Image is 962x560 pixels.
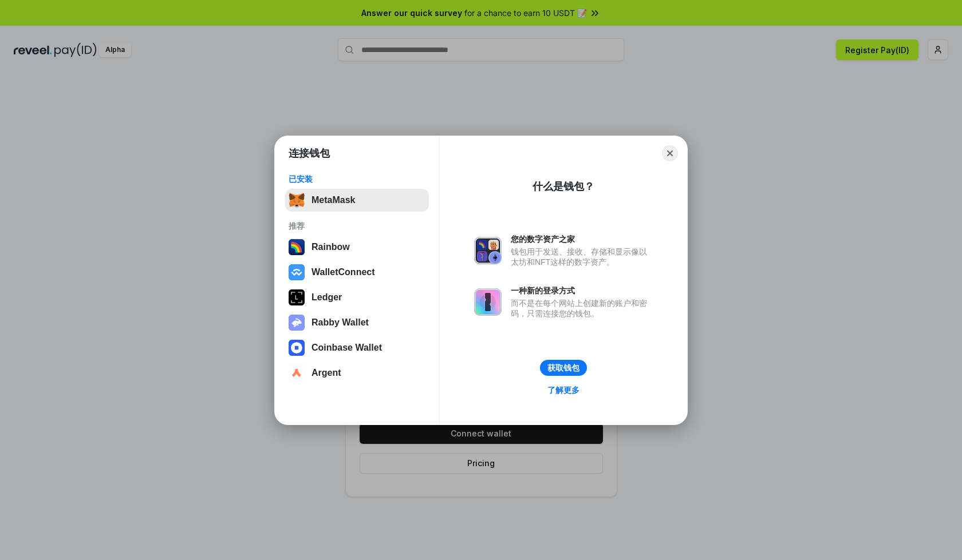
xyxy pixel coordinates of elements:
[312,343,382,353] div: Coinbase Wallet
[289,340,305,356] img: svg+xml,%3Csvg%20width%3D%2228%22%20height%3D%2228%22%20viewBox%3D%220%200%2028%2028%22%20fill%3D...
[289,289,305,305] img: svg+xml,%3Csvg%20xmlns%3D%22http%3A%2F%2Fwww.w3.org%2F2000%2Fsvg%22%20width%3D%2228%22%20height%3...
[312,242,350,252] div: Rainbow
[540,360,587,376] button: 获取钱包
[289,146,330,160] h1: 连接钱包
[289,315,305,331] img: svg+xml,%3Csvg%20xmlns%3D%22http%3A%2F%2Fwww.w3.org%2F2000%2Fsvg%22%20fill%3D%22none%22%20viewBox...
[547,363,579,373] div: 获取钱包
[289,365,305,381] img: svg+xml,%3Csvg%20width%3D%2228%22%20height%3D%2228%22%20viewBox%3D%220%200%2028%2028%22%20fill%3D...
[312,195,355,205] div: MetaMask
[289,264,305,280] img: svg+xml,%3Csvg%20width%3D%2228%22%20height%3D%2228%22%20viewBox%3D%220%200%2028%2028%22%20fill%3D...
[285,261,429,284] button: WalletConnect
[511,234,653,244] div: 您的数字资产之家
[289,239,305,255] img: svg+xml,%3Csvg%20width%3D%22120%22%20height%3D%22120%22%20viewBox%3D%220%200%20120%20120%22%20fil...
[289,221,425,231] div: 推荐
[547,385,579,395] div: 了解更多
[511,298,653,319] div: 而不是在每个网站上创建新的账户和密码，只需连接您的钱包。
[285,189,429,212] button: MetaMask
[511,285,653,296] div: 一种新的登录方式
[312,267,375,277] div: WalletConnect
[474,288,502,316] img: svg+xml,%3Csvg%20xmlns%3D%22http%3A%2F%2Fwww.w3.org%2F2000%2Fsvg%22%20fill%3D%22none%22%20viewBox...
[312,292,342,303] div: Ledger
[511,247,653,267] div: 钱包用于发送、接收、存储和显示像以太坊和NFT这样的数字资产。
[474,237,502,264] img: svg+xml,%3Csvg%20xmlns%3D%22http%3A%2F%2Fwww.w3.org%2F2000%2Fsvg%22%20fill%3D%22none%22%20viewBox...
[285,236,429,259] button: Rainbow
[662,145,678,161] button: Close
[289,174,425,184] div: 已安装
[312,317,369,328] div: Rabby Wallet
[541,383,586,398] a: 了解更多
[285,311,429,334] button: Rabby Wallet
[285,336,429,359] button: Coinbase Wallet
[533,180,594,193] div: 什么是钱包？
[312,368,341,378] div: Argent
[285,286,429,309] button: Ledger
[289,192,305,208] img: svg+xml,%3Csvg%20fill%3D%22none%22%20height%3D%2233%22%20viewBox%3D%220%200%2035%2033%22%20width%...
[285,362,429,384] button: Argent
